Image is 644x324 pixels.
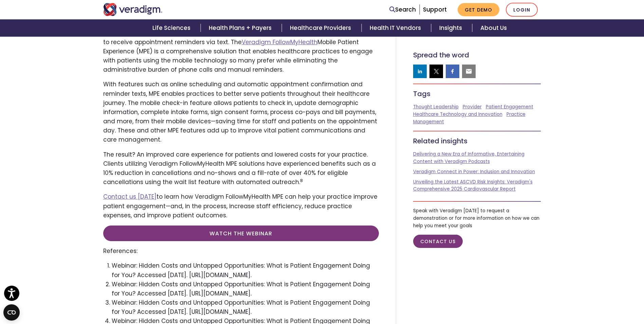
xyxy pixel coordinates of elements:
[413,179,533,193] a: Unveiling the Latest ASCVD Risk Insights: Veradigm's Comprehensive 2025 Cardiovascular Report
[431,19,472,37] a: Insights
[413,90,541,98] h5: Tags
[144,19,201,37] a: Life Sciences
[449,68,456,75] img: facebook sharing button
[413,51,541,59] h5: Spread the word
[389,5,416,14] a: Search
[103,193,157,201] a: Contact us [DATE]
[413,104,459,110] a: Thought Leadership
[413,111,502,118] a: Healthcare Technology and Innovation
[103,192,379,220] p: to learn how Veradigm FollowMyHealth MPE can help your practice improve patient engagement—and, i...
[112,261,379,280] li: Webinar: Hidden Costs and Untapped Opportunities: What is Patient Engagement Doing for You? Acces...
[112,298,379,317] li: Webinar: Hidden Costs and Untapped Opportunities: What is Patient Engagement Doing for You? Acces...
[413,207,541,229] p: Speak with Veradigm [DATE] to request a demonstration or for more information on how we can help ...
[463,104,482,110] a: Provider
[201,19,282,37] a: Health Plans + Payers
[514,275,636,316] iframe: Drift Chat Widget
[423,5,447,14] a: Support
[103,150,379,187] p: The result? An improved care experience for patients and lowered costs for your practice. Clients...
[413,111,526,125] a: Practice Management
[486,104,533,110] a: Patient Engagement
[103,226,379,241] a: Watch the Webinar
[103,247,379,256] p: References:
[242,38,317,46] a: Veradigm FollowMyHealth
[413,235,463,248] a: Contact Us
[112,280,379,298] li: Webinar: Hidden Costs and Untapped Opportunities: What is Patient Engagement Doing for You? Acces...
[413,168,535,175] a: Veradigm Connect in Power: Inclusion and Innovation
[413,151,525,165] a: Delivering a New Era of Informative, Entertaining Content with Veradigm Podcasts
[417,68,423,75] img: linkedin sharing button
[103,3,163,16] img: Veradigm logo
[465,68,472,75] img: email sharing button
[103,80,379,144] p: With features such as online scheduling and automatic appointment confirmation and reminder texts...
[3,304,20,321] button: Open CMP widget
[413,137,541,145] h5: Related insights
[433,68,440,75] img: twitter sharing button
[282,19,361,37] a: Healthcare Providers
[300,178,303,183] sup: 8
[458,3,499,16] a: Get Demo
[362,19,431,37] a: Health IT Vendors
[103,19,379,74] p: [DATE] patient consumers want the ability to manage their daily activities using mobile technolog...
[506,3,538,17] a: Login
[472,19,515,37] a: About Us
